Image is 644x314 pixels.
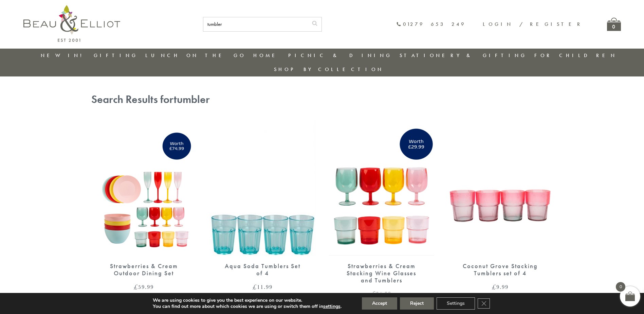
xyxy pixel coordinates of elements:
img: Aqua Soda Tumblers Set of 4 [210,120,315,256]
span: £ [253,283,257,291]
bdi: 59.99 [134,283,154,291]
a: Home [253,52,280,59]
button: settings [323,303,341,310]
a: Stationery & Gifting [400,52,527,59]
div: Aqua Soda Tumblers Set of 4 [222,263,303,277]
input: SEARCH [203,17,308,31]
bdi: 9.99 [492,283,509,291]
bdi: 24.99 [371,290,391,298]
a: Login / Register [483,21,583,28]
a: Aqua Soda Tumblers Set of 4 Aqua Soda Tumblers Set of 4 £11.99 [210,120,315,290]
button: Reject [400,297,434,310]
img: Strawberries & Cream Stacking Wine Glasses and Tumblers [329,120,434,256]
a: Lunch On The Go [145,52,246,59]
p: We are using cookies to give you the best experience on our website. [153,297,342,303]
h1: Search Results for [91,93,553,106]
span: £ [492,283,496,291]
a: For Children [534,52,617,59]
div: Strawberries & Cream Stacking Wine Glasses and Tumblers [341,263,422,284]
a: Picnic & Dining [288,52,392,59]
a: 01279 653 249 [396,21,466,27]
img: Coconut Grove ombre stacking tumbler set of 4 [448,120,553,256]
a: Strawberries & Cream Outdoor Dining Set Strawberries & Cream Outdoor Dining Set £59.99 [91,120,197,290]
a: Shop by collection [274,66,384,73]
button: Accept [362,297,397,310]
div: Strawberries & Cream Outdoor Dining Set [103,263,185,277]
span: £ [134,283,138,291]
a: 0 [607,18,621,31]
a: New in! [41,52,86,59]
a: Strawberries & Cream Stacking Wine Glasses and Tumblers Strawberries & Cream Stacking Wine Glasse... [329,120,434,297]
span: 0 [616,282,625,292]
button: Settings [437,297,475,310]
span: £ [371,290,376,298]
img: Strawberries & Cream Outdoor Dining Set [91,120,197,256]
span: tumbler [174,92,210,106]
a: Gifting [94,52,138,59]
bdi: 11.99 [253,283,273,291]
img: logo [23,5,120,42]
a: Coconut Grove ombre stacking tumbler set of 4 Coconut Grove Stacking Tumblers set of 4 £9.99 [448,120,553,290]
div: Coconut Grove Stacking Tumblers set of 4 [460,263,541,277]
p: You can find out more about which cookies we are using or switch them off in . [153,303,342,310]
button: Close GDPR Cookie Banner [478,298,490,309]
